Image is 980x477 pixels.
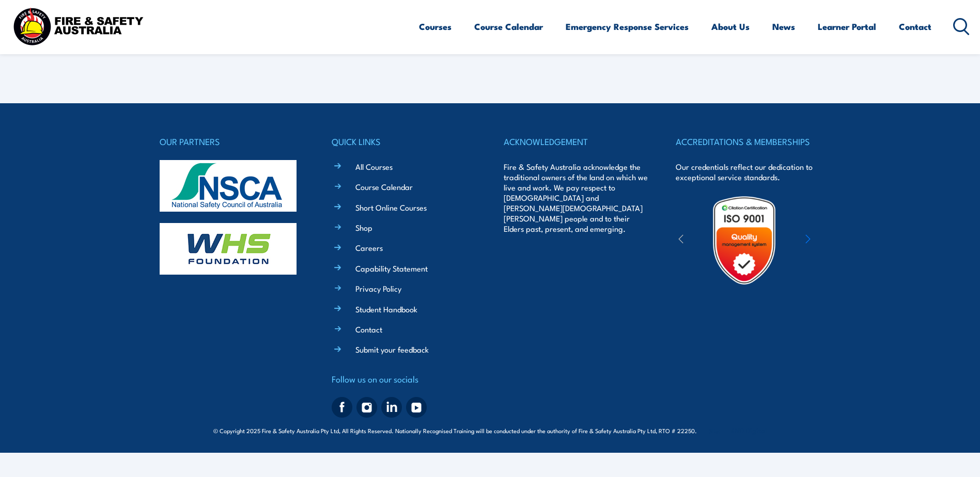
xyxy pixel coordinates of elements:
[709,426,767,435] span: Site:
[772,13,795,40] a: News
[711,13,750,40] a: About Us
[355,242,383,253] a: Careers
[730,425,767,435] a: KND Digital
[332,372,476,386] h4: Follow us on our socials
[699,195,789,285] img: Untitled design (19)
[676,162,820,182] p: Our credentials reflect our dedication to exceptional service standards.
[676,134,820,149] h4: ACCREDITATIONS & MEMBERSHIPS
[419,13,452,40] a: Courses
[355,304,417,314] a: Student Handbook
[355,181,413,192] a: Course Calendar
[355,263,428,274] a: Capability Statement
[355,283,401,294] a: Privacy Policy
[566,13,689,40] a: Emergency Response Services
[160,134,304,149] h4: OUR PARTNERS
[213,425,767,435] span: © Copyright 2025 Fire & Safety Australia Pty Ltd, All Rights Reserved. Nationally Recognised Trai...
[355,324,382,335] a: Contact
[160,223,297,275] img: whs-logo-footer
[474,13,543,40] a: Course Calendar
[818,13,876,40] a: Learner Portal
[355,161,393,172] a: All Courses
[160,160,297,212] img: nsca-logo-footer
[504,162,648,234] p: Fire & Safety Australia acknowledge the traditional owners of the land on which we live and work....
[790,222,880,258] img: ewpa-logo
[899,13,931,40] a: Contact
[355,202,427,213] a: Short Online Courses
[355,344,429,355] a: Submit your feedback
[355,222,372,233] a: Shop
[332,134,476,149] h4: QUICK LINKS
[504,134,648,149] h4: ACKNOWLEDGEMENT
